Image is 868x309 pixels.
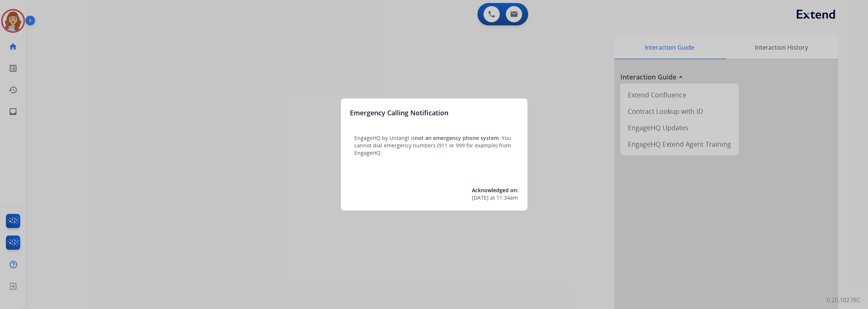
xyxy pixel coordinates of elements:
span: [DATE] [472,194,489,202]
h3: Emergency Calling Notification [350,107,448,118]
p: 0.20.1027RC [827,296,861,305]
div: at [472,194,518,202]
p: EngageHQ by Untangl is . You cannot dial emergency numbers (911 or 999 for example) from EngageHQ. [354,134,514,157]
span: not an emergency phone system [415,134,499,141]
span: Acknowledged on: [472,187,518,194]
span: 11:34am [496,194,518,202]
